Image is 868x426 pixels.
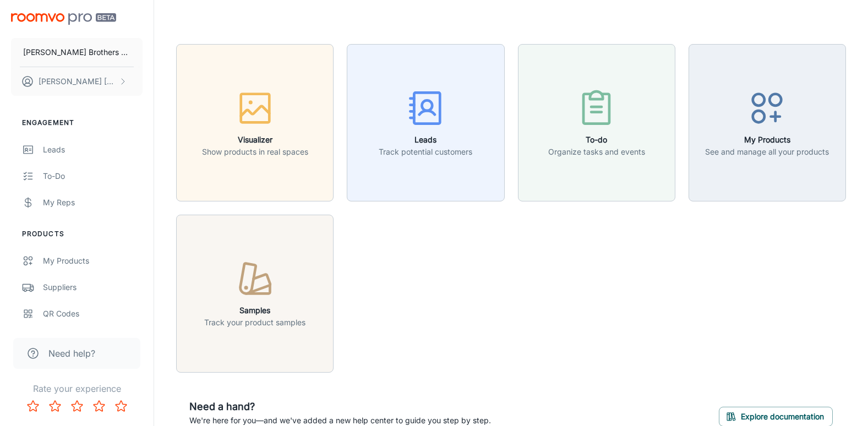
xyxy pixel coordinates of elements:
[705,134,829,146] h6: My Products
[379,146,472,158] p: Track potential customers
[43,196,143,209] div: My Reps
[518,44,675,201] button: To-doOrganize tasks and events
[43,144,143,156] div: Leads
[48,347,95,360] span: Need help?
[719,410,833,421] a: Explore documentation
[202,134,308,146] h6: Visualizer
[347,44,504,201] button: LeadsTrack potential customers
[189,399,491,414] h6: Need a hand?
[44,395,66,417] button: Rate 2 star
[43,170,143,182] div: To-do
[548,134,645,146] h6: To-do
[23,46,130,58] p: [PERSON_NAME] Brothers Floor Covering
[11,67,143,96] button: [PERSON_NAME] [PERSON_NAME]
[548,146,645,158] p: Organize tasks and events
[202,146,308,158] p: Show products in real spaces
[88,395,110,417] button: Rate 4 star
[43,308,143,320] div: QR Codes
[43,281,143,293] div: Suppliers
[22,395,44,417] button: Rate 1 star
[204,316,305,329] p: Track your product samples
[11,13,116,25] img: Roomvo PRO Beta
[11,38,143,67] button: [PERSON_NAME] Brothers Floor Covering
[689,44,846,201] button: My ProductsSee and manage all your products
[518,117,675,128] a: To-doOrganize tasks and events
[9,382,145,395] p: Rate your experience
[43,255,143,267] div: My Products
[66,395,88,417] button: Rate 3 star
[347,117,504,128] a: LeadsTrack potential customers
[204,304,305,316] h6: Samples
[176,44,334,201] button: VisualizerShow products in real spaces
[39,75,116,88] p: [PERSON_NAME] [PERSON_NAME]
[689,117,846,128] a: My ProductsSee and manage all your products
[110,395,132,417] button: Rate 5 star
[379,134,472,146] h6: Leads
[176,287,334,298] a: SamplesTrack your product samples
[705,146,829,158] p: See and manage all your products
[176,215,334,372] button: SamplesTrack your product samples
